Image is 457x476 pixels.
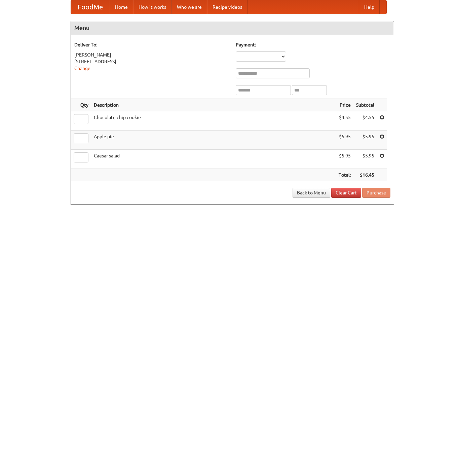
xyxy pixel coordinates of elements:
[91,111,336,131] td: Chocolate chip cookie
[236,41,390,48] h5: Payment:
[336,169,353,181] th: Total:
[74,41,229,48] h5: Deliver To:
[71,99,91,111] th: Qty
[74,66,90,71] a: Change
[353,169,377,181] th: $16.45
[91,150,336,169] td: Caesar salad
[110,0,133,14] a: Home
[172,0,207,14] a: Who we are
[353,131,377,150] td: $5.95
[336,99,353,111] th: Price
[91,131,336,150] td: Apple pie
[353,150,377,169] td: $5.95
[336,111,353,131] td: $4.55
[353,99,377,111] th: Subtotal
[353,111,377,131] td: $4.55
[71,0,110,14] a: FoodMe
[293,188,330,198] a: Back to Menu
[74,58,229,65] div: [STREET_ADDRESS]
[133,0,172,14] a: How it works
[207,0,247,14] a: Recipe videos
[359,0,380,14] a: Help
[91,99,336,111] th: Description
[336,150,353,169] td: $5.95
[74,51,229,58] div: [PERSON_NAME]
[362,188,390,198] button: Purchase
[336,131,353,150] td: $5.95
[71,21,394,35] h4: Menu
[331,188,361,198] a: Clear Cart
